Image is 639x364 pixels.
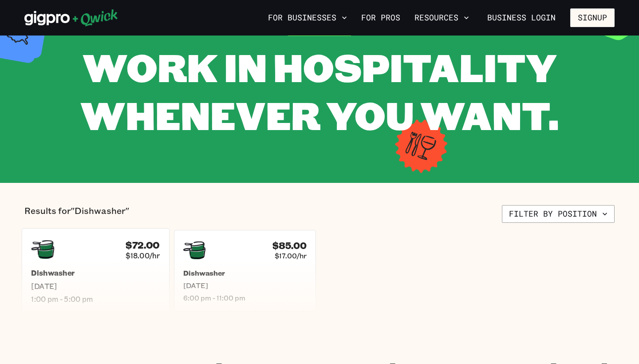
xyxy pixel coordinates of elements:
span: WORK IN HOSPITALITY WHENEVER YOU WANT. [80,41,559,140]
span: 6:00 pm - 11:00 pm [183,293,307,302]
h5: Dishwasher [183,269,307,277]
a: $85.00$17.00/hrDishwasher[DATE]6:00 pm - 11:00 pm [174,230,316,312]
button: For Businesses [264,10,351,25]
h4: $72.00 [126,239,160,251]
span: [DATE] [183,281,307,290]
span: [DATE] [31,281,160,291]
a: $72.00$18.00/hrDishwasher[DATE]1:00 pm - 5:00 pm [22,228,170,313]
button: Resources [411,10,473,25]
span: 1:00 pm - 5:00 pm [31,294,160,304]
span: $17.00/hr [275,251,307,260]
button: Filter by position [502,205,615,223]
h4: $85.00 [272,240,307,251]
button: Signup [570,8,615,27]
p: Results for "Dishwasher" [24,205,129,223]
a: For Pros [358,10,404,25]
a: Business Login [480,8,563,27]
span: $18.00/hr [126,251,160,260]
h5: Dishwasher [31,269,160,278]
